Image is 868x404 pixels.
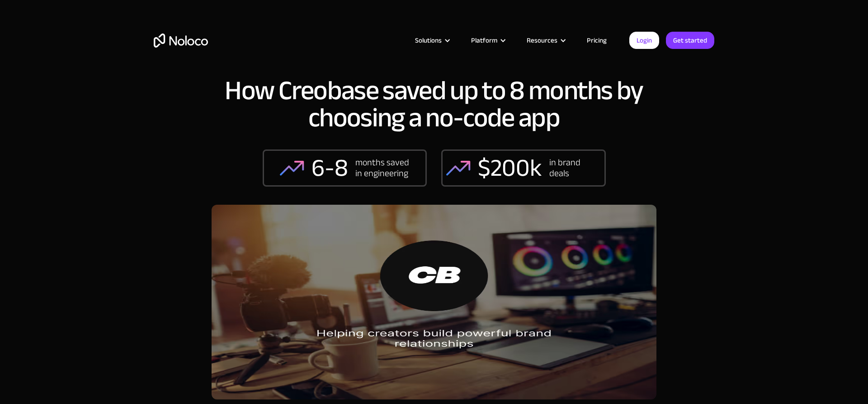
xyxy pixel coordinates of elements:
div: 6-8 [311,154,348,182]
div: Platform [471,34,497,46]
div: Resources [515,34,576,46]
a: Login [629,32,659,49]
div: Resources [527,34,557,46]
a: Pricing [576,34,618,46]
div: $200k [478,154,542,182]
div: Solutions [404,34,460,46]
a: home [154,34,208,48]
div: Platform [460,34,515,46]
div: months saved in engineering [355,157,410,179]
a: Get started [666,32,714,49]
h1: How Creobase saved up to 8 months by choosing a no-code app [212,77,656,131]
div: in brand deals [549,157,601,179]
div: Solutions [415,34,442,46]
